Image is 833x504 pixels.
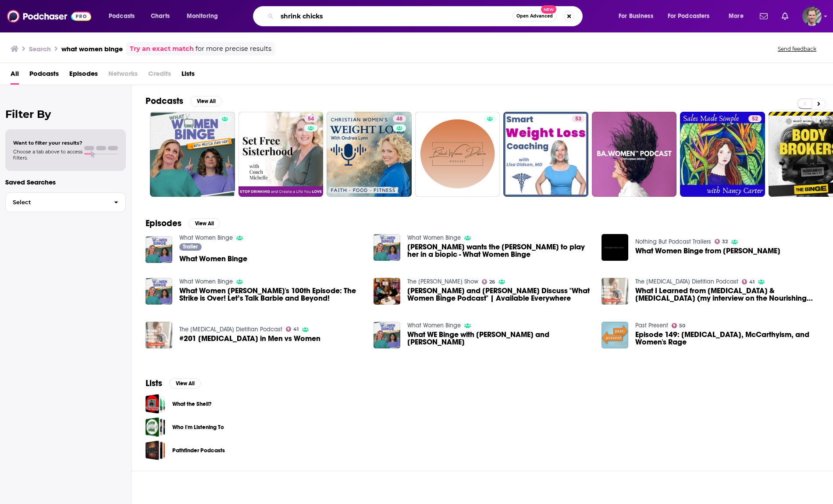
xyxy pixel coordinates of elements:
a: What Women Binge's 100th Episode: The Strike is Over! Let’s Talk Barbie and Beyond! [179,287,363,302]
a: PodcastsView All [146,96,222,106]
a: 53 [503,112,588,197]
a: ListsView All [146,378,201,389]
a: Try an exact match [130,44,194,54]
a: 32 [715,239,728,244]
a: What Women Binge [407,322,461,329]
a: The Binge Eating Dietitian Podcast [179,326,282,333]
p: Saved Searches [5,178,126,186]
div: Search podcasts, credits, & more... [261,6,591,26]
span: Select [6,199,107,205]
span: 53 [575,115,581,124]
button: Open AdvancedNew [513,11,557,21]
a: Charts [145,9,175,23]
span: New [541,5,557,14]
button: Send feedback [775,45,819,53]
span: Podcasts [109,10,135,22]
button: View All [169,378,201,389]
a: What Women Binge [179,234,233,241]
a: 48 [327,112,412,197]
a: #201 Binge Eating in Men vs Women [179,335,320,342]
button: View All [189,218,220,229]
button: open menu [723,9,755,23]
img: #201 Binge Eating in Men vs Women [146,322,172,348]
h3: Search [29,45,51,53]
img: Podchaser - Follow, Share and Rate Podcasts [7,8,91,25]
a: Candice King wants the Olsen Twins to play her in a biopic - What Women Binge [407,243,591,258]
span: Trailer [183,244,198,249]
a: 53 [572,115,585,122]
a: 50 [672,323,686,328]
span: Charts [151,10,170,22]
span: Lists [182,67,195,85]
a: Nothing But Podcast Trailers [635,238,711,245]
input: Search podcasts, credits, & more... [277,9,513,23]
h3: what women binge [61,45,123,53]
img: What WE Binge with Melissa and Amanda [374,322,400,348]
span: What WE Binge with [PERSON_NAME] and [PERSON_NAME] [407,331,591,346]
img: What Women Binge's 100th Episode: The Strike is Over! Let’s Talk Barbie and Beyond! [146,278,172,305]
img: Candice King wants the Olsen Twins to play her in a biopic - What Women Binge [374,234,400,261]
a: 52 [680,112,765,197]
a: The Binge Eating Dietitian Podcast [635,278,738,285]
span: What Women [PERSON_NAME]'s 100th Episode: The Strike is Over! Let’s Talk Barbie and Beyond! [179,287,363,302]
a: 41 [742,279,755,284]
a: Show notifications dropdown [778,9,792,24]
h2: Filter By [5,108,126,121]
a: Who I'm Listening To [172,422,224,432]
a: What the Shell? [172,399,211,409]
span: What I Learned from [MEDICAL_DATA] & [MEDICAL_DATA] (my interview on the Nourishing Women Podcast) [635,287,819,302]
span: 41 [749,280,755,284]
button: Show profile menu [802,7,822,26]
a: Episode 149: Binge Drinking, McCarthyism, and Women's Rage [635,331,819,346]
a: What Women Binge [407,234,461,241]
img: What Women Binge from Melissa Joan Hart [602,234,628,261]
span: 26 [489,280,495,284]
span: [PERSON_NAME] wants the [PERSON_NAME] to play her in a biopic - What Women Binge [407,243,591,258]
img: What I Learned from Binge Eating & Amenorrhea (my interview on the Nourishing Women Podcast) [602,278,628,305]
a: Podcasts [29,67,59,85]
a: Past Present [635,322,668,329]
a: Show notifications dropdown [756,9,771,24]
h2: Episodes [146,218,182,229]
img: Melissa Joan Hart and Amanda Lee Discuss "What Women Binge Podcast" | Available Everywhere [374,278,400,305]
a: Pathfinder Podcasts [146,440,165,460]
a: What Women Binge [146,236,172,263]
h2: Lists [146,378,162,389]
a: What Women Binge [179,255,247,263]
span: Want to filter your results? [13,140,82,146]
a: 48 [393,115,406,122]
a: 52 [748,115,762,122]
span: More [729,10,744,22]
a: Pathfinder Podcasts [172,446,225,455]
a: EpisodesView All [146,218,220,229]
button: open menu [103,9,146,23]
span: 52 [752,115,758,124]
span: 41 [293,327,299,331]
button: open menu [662,9,723,23]
a: 54 [239,112,324,197]
a: All [11,67,19,85]
span: 48 [396,115,402,124]
span: Choose a tab above to access filters. [13,149,82,161]
a: Episodes [69,67,98,85]
span: For Business [619,10,653,22]
span: What the Shell? [146,394,165,414]
span: 32 [722,240,728,244]
span: 50 [679,324,685,328]
span: Monitoring [187,10,218,22]
a: 26 [482,279,495,284]
button: open menu [612,9,664,23]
